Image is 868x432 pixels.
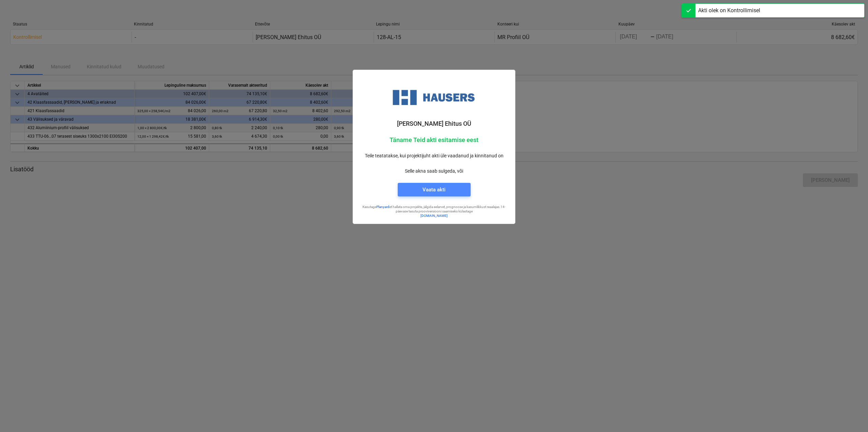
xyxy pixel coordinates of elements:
div: Akti olek on Kontrollimisel [698,6,760,15]
p: Täname Teid akti esitamise eest [358,136,510,144]
a: Planyard [376,205,389,209]
p: Selle akna saab sulgeda, või [358,168,510,175]
a: [DOMAIN_NAME] [420,214,448,218]
p: Teile teatatakse, kui projektijuht akti üle vaadanud ja kinnitanud on [358,152,510,159]
p: [PERSON_NAME] Ehitus OÜ [358,120,510,128]
div: Vaata akti [422,185,446,194]
button: Vaata akti [398,183,471,196]
p: Kasutage et hallata oma projekte, jälgida eelarvet, prognoose ja kasumlikkust reaalajas. 14-päeva... [358,205,510,214]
